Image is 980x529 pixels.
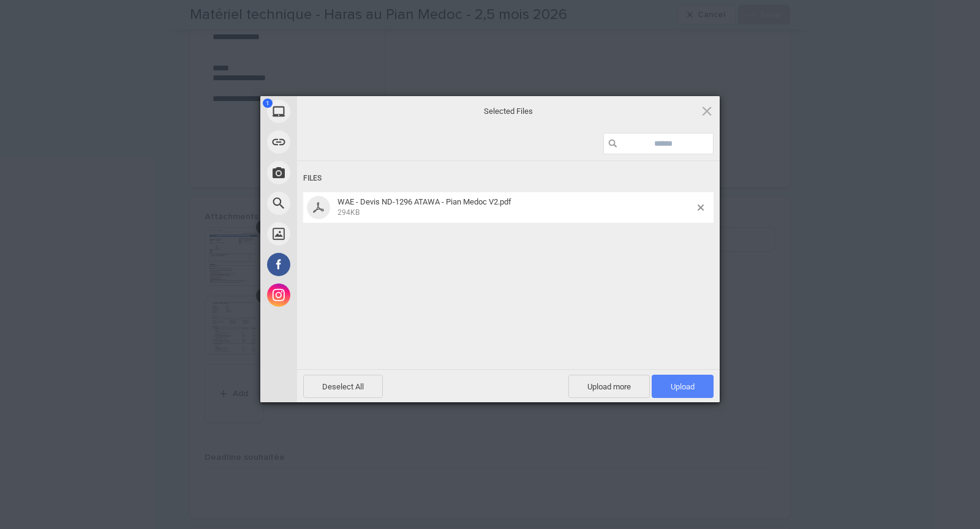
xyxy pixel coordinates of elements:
[700,104,714,118] span: Click here or hit ESC to close picker
[652,375,714,398] span: Upload
[260,188,407,219] div: Web Search
[260,280,407,310] div: Instagram
[386,106,631,117] span: Selected Files
[263,99,273,108] span: 1
[260,219,407,249] div: Unsplash
[303,375,383,398] span: Deselect All
[568,375,650,398] span: Upload more
[334,197,698,217] span: WAE - Devis ND-1296 ATAWA - Pian Medoc V2.pdf
[671,382,695,391] span: Upload
[260,96,407,127] div: My Device
[260,249,407,280] div: Facebook
[337,197,511,206] span: WAE - Devis ND-1296 ATAWA - Pian Medoc V2.pdf
[260,127,407,157] div: Link (URL)
[337,208,360,217] span: 294KB
[260,157,407,188] div: Take Photo
[303,167,714,190] div: Files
